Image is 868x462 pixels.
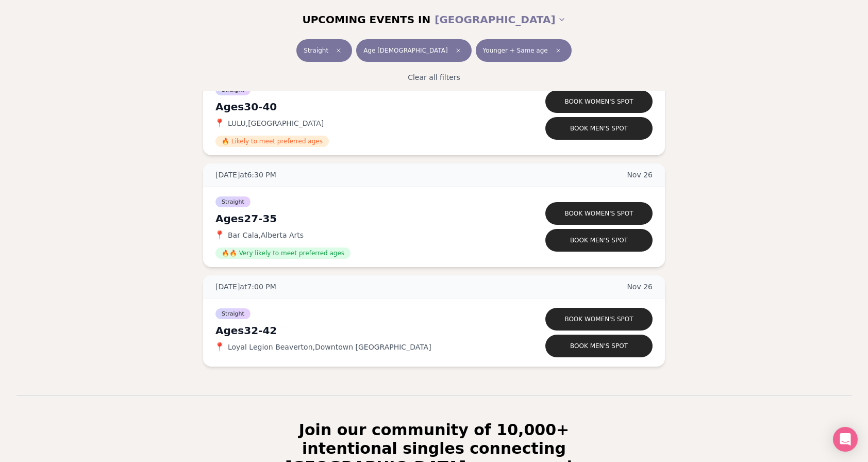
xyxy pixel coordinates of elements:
[228,342,431,352] span: Loyal Legion Beaverton , Downtown [GEOGRAPHIC_DATA]
[545,308,653,331] button: Book women's spot
[545,229,653,252] button: Book men's spot
[627,282,653,292] span: Nov 26
[215,247,350,259] span: 🔥🔥 Very likely to meet preferred ages
[302,12,430,27] span: UPCOMING EVENTS IN
[228,118,324,128] span: LULU , [GEOGRAPHIC_DATA]
[215,323,506,338] div: Ages 32-42
[452,44,464,57] span: Clear age
[215,308,251,319] span: Straight
[215,119,224,127] span: 📍
[545,117,653,140] button: Book men's spot
[228,230,304,240] span: Bar Cala , Alberta Arts
[332,44,345,57] span: Clear event type filter
[483,46,548,55] span: Younger + Same age
[435,8,565,31] button: [GEOGRAPHIC_DATA]
[215,343,224,351] span: 📍
[215,100,506,114] div: Ages 30-40
[552,44,564,57] span: Clear preference
[402,66,466,89] button: Clear all filters
[545,335,653,357] button: Book men's spot
[215,136,329,147] span: 🔥 Likely to meet preferred ages
[296,39,352,62] button: StraightClear event type filter
[545,90,653,113] button: Book women's spot
[363,46,447,55] span: Age [DEMOGRAPHIC_DATA]
[215,196,251,207] span: Straight
[545,202,653,225] button: Book women's spot
[627,170,653,180] span: Nov 26
[215,231,224,239] span: 📍
[215,170,276,180] span: [DATE] at 6:30 PM
[476,39,572,62] button: Younger + Same ageClear preference
[215,211,506,226] div: Ages 27-35
[215,282,276,292] span: [DATE] at 7:00 PM
[356,39,471,62] button: Age [DEMOGRAPHIC_DATA]Clear age
[304,46,328,55] span: Straight
[833,427,858,452] div: Open Intercom Messenger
